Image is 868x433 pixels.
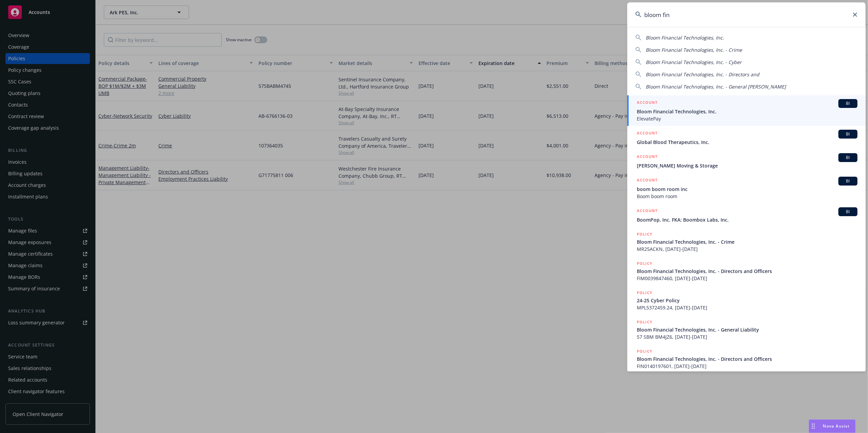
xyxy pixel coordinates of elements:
[646,83,786,90] span: Bloom Financial Technologies, Inc. - General [PERSON_NAME]
[637,238,857,245] span: Bloom Financial Technologies, Inc. - Crime
[637,177,658,185] h5: ACCOUNT
[809,420,818,433] div: Drag to move
[637,260,652,267] h5: POLICY
[646,34,724,41] span: Bloom Financial Technologies, Inc.
[809,419,856,433] button: Nova Assist
[637,326,857,333] span: Bloom Financial Technologies, Inc. - General Liability
[637,139,857,146] span: Global Blood Therapeutics, Inc.
[841,178,855,184] span: BI
[637,186,857,193] span: boom boom room inc
[646,59,742,65] span: Bloom Financial Technologies, Inc. - Cyber
[637,207,658,215] h5: ACCOUNT
[637,99,658,107] h5: ACCOUNT
[637,355,857,363] span: Bloom Financial Technologies, Inc. - Directors and Officers
[627,173,866,204] a: ACCOUNTBIboom boom room incBoom boom room
[637,130,658,138] h5: ACCOUNT
[841,100,855,107] span: BI
[627,286,866,315] a: POLICY24-25 Cyber PolicyMPL5372459.24, [DATE]-[DATE]
[637,319,652,325] h5: POLICY
[627,204,866,227] a: ACCOUNTBIBoomPop, Inc. FKA: Boombox Labs, Inc.
[637,193,857,200] span: Boom boom room
[841,209,855,215] span: BI
[627,344,866,373] a: POLICYBloom Financial Technologies, Inc. - Directors and OfficersFIN0140197601, [DATE]-[DATE]
[637,289,652,296] h5: POLICY
[627,2,866,27] input: Search...
[627,95,866,126] a: ACCOUNTBIBloom Financial Technologies, Inc.ElevatePay
[637,216,857,223] span: BoomPop, Inc. FKA: Boombox Labs, Inc.
[637,304,857,311] span: MPL5372459.24, [DATE]-[DATE]
[637,275,857,282] span: FIM0039847460, [DATE]-[DATE]
[637,363,857,370] span: FIN0140197601, [DATE]-[DATE]
[627,149,866,173] a: ACCOUNTBI[PERSON_NAME] Moving & Storage
[637,297,857,304] span: 24-25 Cyber Policy
[627,227,866,256] a: POLICYBloom Financial Technologies, Inc. - CrimeMR25ACKN, [DATE]-[DATE]
[637,115,857,122] span: ElevatePay
[841,131,855,137] span: BI
[627,315,866,344] a: POLICYBloom Financial Technologies, Inc. - General Liability57 SBM BM4JZ6, [DATE]-[DATE]
[637,153,658,161] h5: ACCOUNT
[637,333,857,340] span: 57 SBM BM4JZ6, [DATE]-[DATE]
[627,256,866,286] a: POLICYBloom Financial Technologies, Inc. - Directors and OfficersFIM0039847460, [DATE]-[DATE]
[823,423,850,429] span: Nova Assist
[627,126,866,149] a: ACCOUNTBIGlobal Blood Therapeutics, Inc.
[646,71,759,78] span: Bloom Financial Technologies, Inc. - Directors and
[637,108,857,115] span: Bloom Financial Technologies, Inc.
[637,162,857,169] span: [PERSON_NAME] Moving & Storage
[646,47,742,53] span: Bloom Financial Technologies, Inc. - Crime
[637,231,652,238] h5: POLICY
[637,268,857,275] span: Bloom Financial Technologies, Inc. - Directors and Officers
[637,348,652,355] h5: POLICY
[637,245,857,253] span: MR25ACKN, [DATE]-[DATE]
[841,155,855,161] span: BI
